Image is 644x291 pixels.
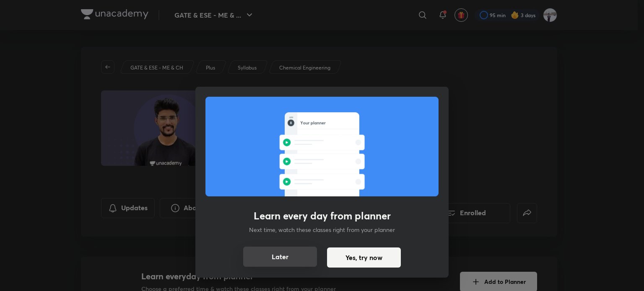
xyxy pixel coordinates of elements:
[283,153,290,155] g: 5:00
[243,247,317,267] button: Later
[283,173,290,175] g: 5:00
[285,139,288,140] g: PM
[285,158,288,160] g: PM
[249,225,395,234] p: Next time, watch these classes right from your planner
[327,247,401,268] button: Yes, try now
[285,178,288,180] g: PM
[290,122,292,124] g: 8
[254,210,391,222] h3: Learn every day from planner
[301,121,326,125] g: Your planner
[283,134,290,136] g: 5:00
